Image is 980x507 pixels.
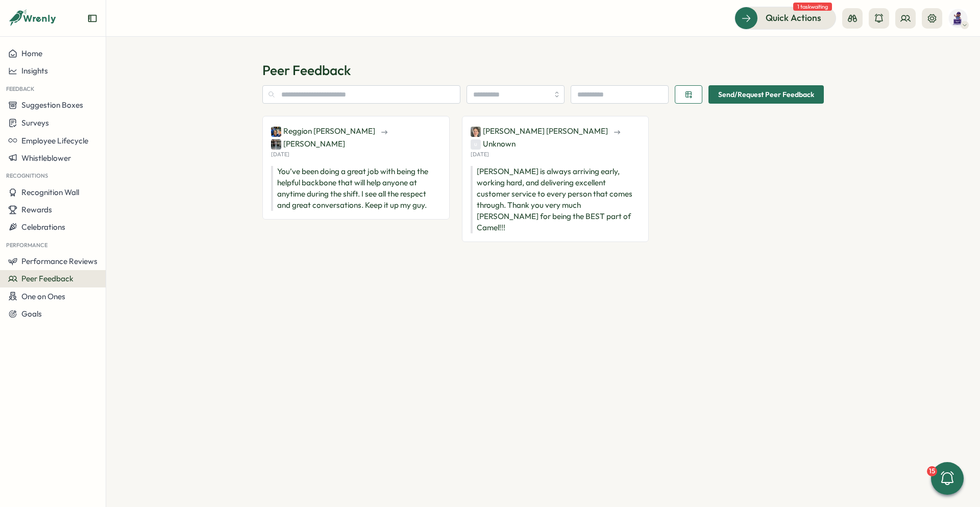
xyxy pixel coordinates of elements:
[21,256,97,266] span: Performance Reviews
[21,309,42,319] span: Goals
[21,66,48,76] span: Insights
[474,139,477,150] span: U
[87,13,97,23] button: Expand sidebar
[793,3,832,11] span: 1 task waiting
[471,151,489,158] p: [DATE]
[21,118,49,128] span: Surveys
[931,462,964,495] button: 15
[21,49,42,58] span: Home
[766,11,821,25] span: Quick Actions
[734,7,836,29] button: Quick Actions
[471,166,641,233] p: [PERSON_NAME] is always arriving early, working hard, and delivering excellent customer service t...
[21,274,73,283] span: Peer Feedback
[271,138,345,150] span: [PERSON_NAME]
[262,61,824,79] p: Peer Feedback
[927,466,937,476] div: 15
[21,100,83,110] span: Suggestion Boxes
[271,139,281,150] img: Darian Moore
[21,136,88,146] span: Employee Lifecycle
[948,9,968,28] img: John Sproul
[21,205,52,214] span: Rewards
[21,222,65,232] span: Celebrations
[718,86,814,103] span: Send/Request Peer Feedback
[271,166,441,211] p: You’ve been doing a great job with being the helpful backbone that will help anyone at anytime du...
[271,126,375,137] span: Reggion [PERSON_NAME]
[21,187,79,197] span: Recognition Wall
[271,127,281,137] img: Reggion Kelly
[471,127,481,137] img: Gary Austin Hogue
[21,153,71,163] span: Whistleblower
[708,85,824,104] button: Send/Request Peer Feedback
[471,126,608,137] span: [PERSON_NAME] [PERSON_NAME]
[271,151,289,158] p: [DATE]
[21,292,65,301] span: One on Ones
[471,138,516,150] span: Unknown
